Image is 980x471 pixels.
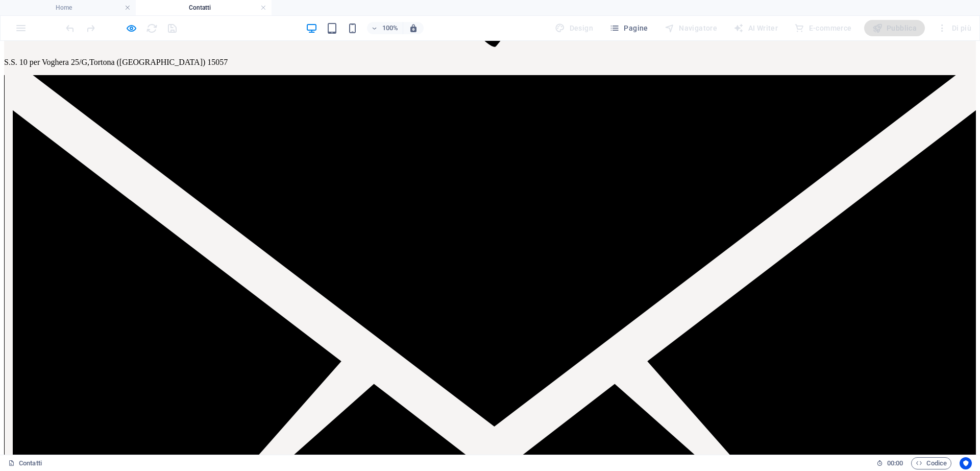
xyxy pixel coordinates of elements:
h6: Tempo sessione [876,457,903,469]
span: 15057 [207,17,228,26]
h6: 100% [382,22,399,34]
button: Codice [911,457,951,469]
div: Design (Ctrl+Alt+Y) [551,20,597,36]
h4: Contatti [136,2,272,13]
span: 00 00 [887,457,903,469]
button: Usercentrics [960,457,972,469]
span: Pagine [609,23,648,33]
span: Tortona ([GEOGRAPHIC_DATA]) [89,17,205,26]
button: Pagine [605,20,652,36]
p: , [4,17,976,26]
span: : [894,459,896,467]
span: Codice [916,457,947,469]
span: S.S. 10 per Voghera 25/G [4,17,87,26]
i: Quando ridimensioni, regola automaticamente il livello di zoom in modo che corrisponda al disposi... [409,23,418,33]
a: Fai clic per annullare la selezione. Doppio clic per aprire le pagine [8,457,42,469]
button: 100% [367,22,403,34]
